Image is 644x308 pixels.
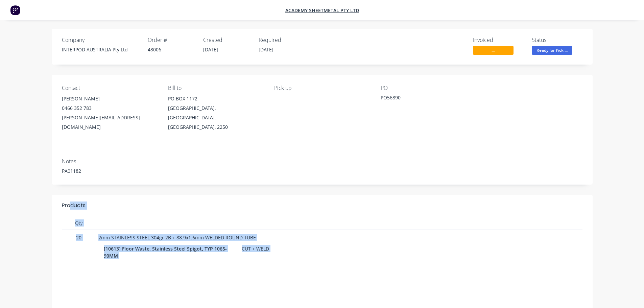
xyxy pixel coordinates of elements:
div: [PERSON_NAME][EMAIL_ADDRESS][DOMAIN_NAME] [62,113,157,132]
div: Notes [62,158,582,165]
div: Required [259,37,306,43]
div: PO BOX 1172 [168,94,263,103]
div: Pick up [274,85,369,91]
div: Status [532,37,582,43]
span: [DATE] [259,46,273,53]
div: [GEOGRAPHIC_DATA], [GEOGRAPHIC_DATA], [GEOGRAPHIC_DATA], 2250 [168,103,263,132]
span: [DATE] [203,46,218,53]
span: ... [473,46,514,54]
a: Academy Sheetmetal Pty Ltd [285,7,359,14]
div: 0466 352 783 [62,103,157,113]
span: 2mm STAINLESS STEEL 304gr 2B + 88.9x1.6mm WELDED ROUND TUBE [98,234,256,241]
div: Order # [148,37,195,43]
div: Created [203,37,251,43]
div: PO [381,85,476,91]
div: PO56890 [381,94,465,103]
div: Contact [62,85,157,91]
div: Company [62,37,140,43]
span: 20 [65,234,93,241]
div: [10613] Floor Waste, Stainless Steel Spigot, TYP 1065-90MM [104,244,239,261]
div: Products [62,202,86,210]
div: Invoiced [473,37,524,43]
img: Factory [10,5,20,15]
div: Bill to [168,85,263,91]
div: INTERPOD AUSTRALIA Pty Ltd [62,46,140,53]
div: 48006 [148,46,195,53]
div: [PERSON_NAME] [62,94,157,103]
span: Ready for Pick ... [532,46,572,54]
div: PA01182 [62,167,582,174]
div: PO BOX 1172[GEOGRAPHIC_DATA], [GEOGRAPHIC_DATA], [GEOGRAPHIC_DATA], 2250 [168,94,263,132]
div: Qty [62,216,96,230]
div: CUT + WELD [239,244,272,254]
div: [PERSON_NAME]0466 352 783[PERSON_NAME][EMAIL_ADDRESS][DOMAIN_NAME] [62,94,157,132]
